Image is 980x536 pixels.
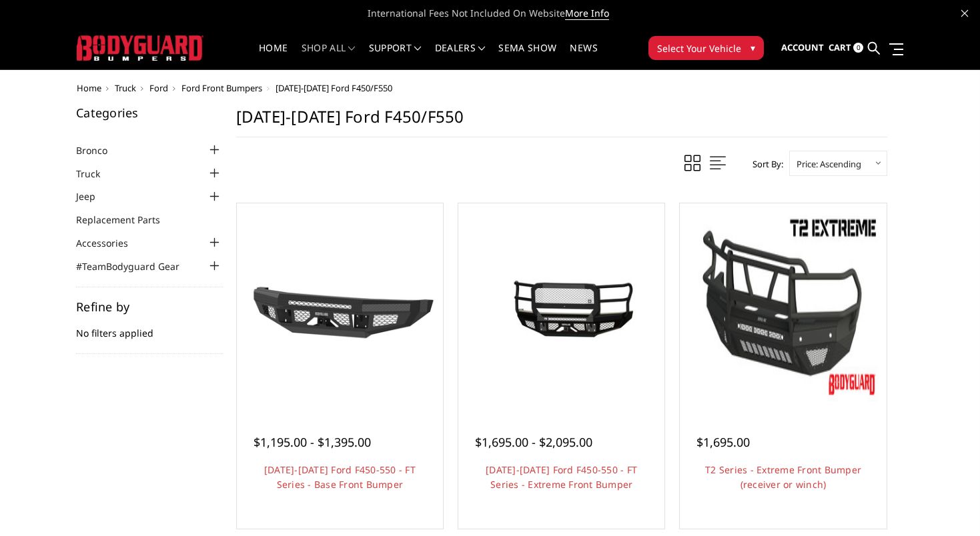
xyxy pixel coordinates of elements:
a: Home [77,82,101,94]
span: [DATE]-[DATE] Ford F450/F550 [276,82,392,94]
h5: Refine by [76,301,223,313]
a: Ford [149,82,168,94]
a: T2 Series - Extreme Front Bumper (receiver or winch) T2 Series - Extreme Front Bumper (receiver o... [683,207,883,406]
a: Accessories [76,236,145,250]
span: Select Your Vehicle [657,41,741,55]
div: No filters applied [76,301,223,354]
a: 2017-2022 Ford F450-550 - FT Series - Base Front Bumper [240,207,440,406]
span: Account [781,41,824,53]
a: 2017-2022 Ford F450-550 - FT Series - Extreme Front Bumper 2017-2022 Ford F450-550 - FT Series - ... [462,207,661,406]
a: SEMA Show [498,43,556,69]
label: Sort By: [745,154,783,174]
a: shop all [302,43,356,69]
a: Bronco [76,143,124,157]
h5: Categories [76,107,223,119]
a: [DATE]-[DATE] Ford F450-550 - FT Series - Base Front Bumper [264,463,416,491]
img: 2017-2022 Ford F450-550 - FT Series - Base Front Bumper [240,250,440,362]
a: Truck [115,82,136,94]
a: [DATE]-[DATE] Ford F450-550 - FT Series - Extreme Front Bumper [486,463,637,491]
span: $1,695.00 - $2,095.00 [475,434,592,450]
a: Replacement Parts [76,213,177,227]
h1: [DATE]-[DATE] Ford F450/F550 [236,107,887,137]
span: $1,195.00 - $1,395.00 [254,434,371,450]
a: Jeep [76,189,112,203]
a: Dealers [435,43,486,69]
a: Support [369,43,422,69]
a: Home [259,43,288,69]
a: More Info [565,7,609,20]
a: Account [781,30,824,66]
span: ▾ [751,41,755,55]
span: Cart [829,41,851,53]
a: News [570,43,597,69]
span: 0 [853,43,863,53]
a: #TeamBodyguard Gear [76,259,196,273]
span: $1,695.00 [696,434,750,450]
a: T2 Series - Extreme Front Bumper (receiver or winch) [705,463,861,491]
button: Select Your Vehicle [648,36,764,60]
a: Ford Front Bumpers [181,82,262,94]
a: Truck [76,167,117,181]
img: BODYGUARD BUMPERS [77,35,203,60]
a: Cart 0 [829,30,863,66]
